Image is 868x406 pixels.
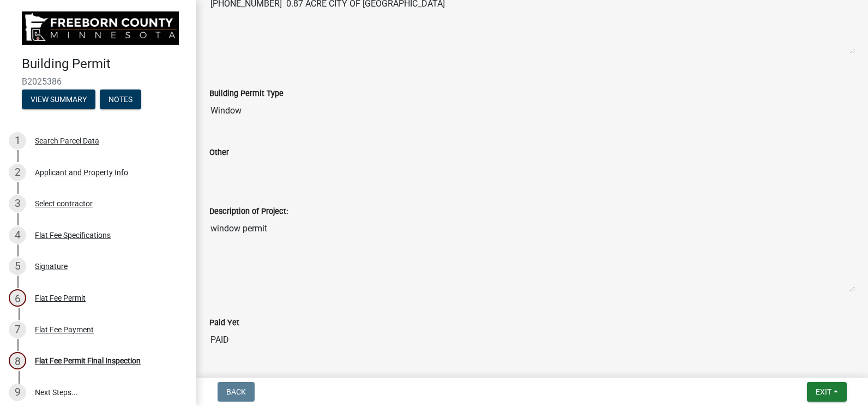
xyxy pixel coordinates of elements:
label: Building Permit Type [209,90,284,98]
wm-modal-confirm: Summary [22,95,95,104]
img: Freeborn County, Minnesota [22,11,179,45]
div: 7 [9,321,26,338]
div: Signature [35,262,68,270]
span: Exit [816,387,831,396]
div: 5 [9,258,26,275]
div: Applicant and Property Info [35,169,128,176]
h4: Building Permit [22,56,188,72]
div: Flat Fee Permit [35,294,86,302]
button: Notes [100,89,141,109]
button: Exit [807,382,847,402]
label: Paid Yet [209,319,239,327]
div: Select contractor [35,200,93,207]
label: Other [209,149,229,157]
wm-modal-confirm: Notes [100,95,141,104]
button: Back [218,382,255,402]
div: Flat Fee Payment [35,326,94,333]
div: 6 [9,289,26,307]
div: 2 [9,164,26,181]
textarea: window permit [209,218,855,292]
span: Back [226,387,246,396]
button: View Summary [22,89,95,109]
label: Description of Project: [209,208,288,216]
div: 3 [9,195,26,212]
div: 8 [9,352,26,369]
div: 1 [9,132,26,150]
span: B2025386 [22,76,174,87]
div: 9 [9,384,26,401]
div: 4 [9,226,26,244]
div: Flat Fee Specifications [35,231,111,239]
div: Flat Fee Permit Final Inspection [35,357,141,365]
div: Search Parcel Data [35,137,99,145]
